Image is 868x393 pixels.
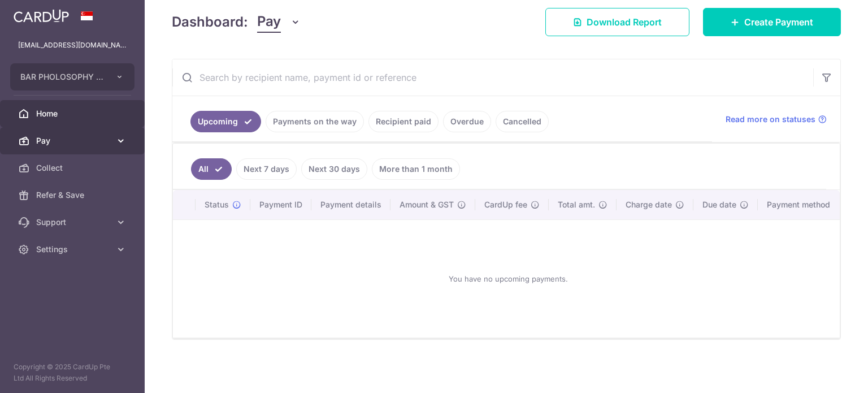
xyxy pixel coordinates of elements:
span: Pay [36,135,111,146]
p: [EMAIL_ADDRESS][DOMAIN_NAME] [18,40,127,51]
a: Next 30 days [301,158,367,180]
span: Support [36,217,111,228]
div: You have no upcoming payments. [186,229,830,329]
span: Download Report [587,15,662,29]
th: Payment ID [250,190,311,219]
a: Cancelled [496,111,549,132]
a: Recipient paid [368,111,439,132]
a: Overdue [443,111,491,132]
span: Create Payment [744,15,813,29]
span: Due date [702,199,736,210]
th: Payment details [311,190,390,219]
button: BAR PHOLOSOPHY PTE. LTD. [10,63,134,90]
span: Amount & GST [400,199,454,210]
a: Download Report [545,8,689,36]
a: Next 7 days [236,158,297,180]
span: Charge date [626,199,672,210]
span: BAR PHOLOSOPHY PTE. LTD. [20,71,104,83]
span: Pay [257,11,281,33]
a: More than 1 month [372,158,460,180]
span: Settings [36,244,111,255]
h4: Dashboard: [172,12,248,32]
a: Payments on the way [266,111,364,132]
span: Collect [36,162,111,174]
span: Read more on statuses [726,114,815,125]
span: Home [36,108,111,119]
a: Upcoming [190,111,261,132]
span: Total amt. [558,199,595,210]
a: Create Payment [703,8,841,36]
span: Status [205,199,229,210]
button: Pay [257,11,301,33]
th: Payment method [758,190,844,219]
a: All [191,158,232,180]
span: Refer & Save [36,189,111,201]
span: CardUp fee [484,199,527,210]
input: Search by recipient name, payment id or reference [172,59,813,96]
a: Read more on statuses [726,114,827,125]
img: CardUp [14,9,69,23]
